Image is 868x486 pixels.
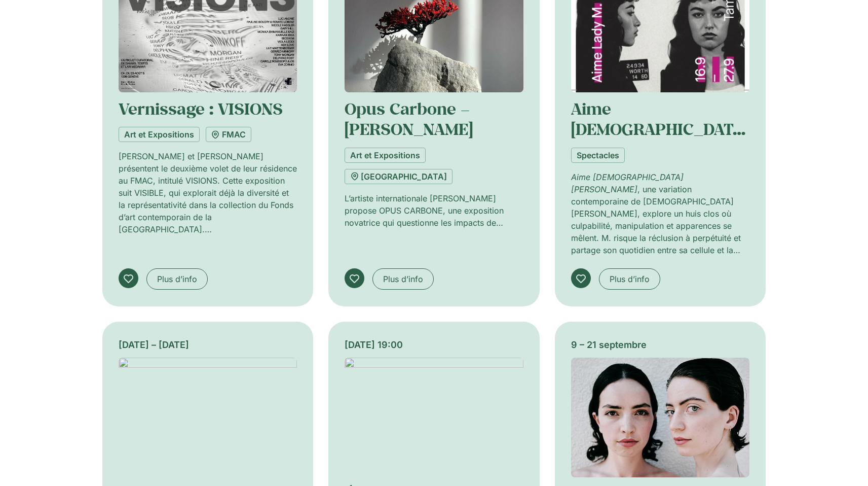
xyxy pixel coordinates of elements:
[345,98,473,140] a: Opus Carbone – [PERSON_NAME]
[157,273,197,285] span: Plus d’info
[345,338,523,352] div: [DATE] 19:00
[599,268,660,290] a: Plus d’info
[119,98,283,119] a: Vernissage : VISIONS
[345,192,523,229] p: L’artiste internationale [PERSON_NAME] propose OPUS CARBONE, une exposition novatrice qui questio...
[345,169,452,184] a: [GEOGRAPHIC_DATA]
[146,268,208,290] a: Plus d’info
[119,127,200,142] a: Art et Expositions
[571,171,750,256] p: , une variation contemporaine de [DEMOGRAPHIC_DATA] [PERSON_NAME], explore un huis clos où culpab...
[571,338,750,352] div: 9 – 21 septembre
[345,148,426,163] a: Art et Expositions
[383,273,423,285] span: Plus d’info
[571,148,625,163] a: Spectacles
[119,150,297,235] p: [PERSON_NAME] et [PERSON_NAME] présentent le deuxième volet de leur résidence au FMAC, intitulé V...
[571,98,748,160] a: Aime [DEMOGRAPHIC_DATA][PERSON_NAME]
[372,268,434,290] a: Plus d’info
[206,127,251,142] a: FMAC
[119,338,297,352] div: [DATE] – [DATE]
[610,273,650,285] span: Plus d’info
[571,172,684,194] em: Aime [DEMOGRAPHIC_DATA][PERSON_NAME]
